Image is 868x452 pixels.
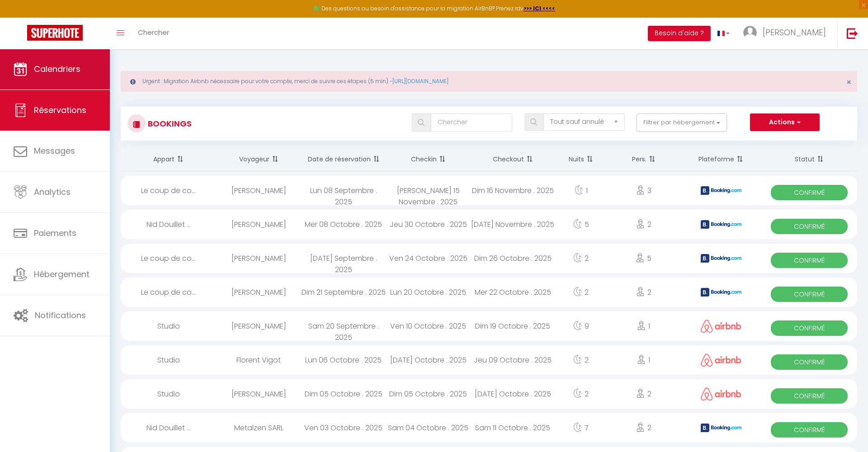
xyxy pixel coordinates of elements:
[471,147,555,171] th: Sort by checkout
[761,147,857,171] th: Sort by status
[146,113,192,134] h3: Bookings
[121,147,217,171] th: Sort by rentals
[34,227,76,239] span: Paiements
[750,113,820,132] button: Actions
[846,78,851,86] button: Close
[637,113,727,132] button: Filtrer par hébergement
[743,26,757,39] img: ...
[648,26,711,41] button: Besoin d'aide ?
[121,71,857,92] div: Urgent : Migration Airbnb nécessaire pour votre compte, merci de suivre ces étapes (5 min) -
[34,186,71,198] span: Analytics
[431,113,512,132] input: Chercher
[34,268,90,280] span: Hébergement
[846,76,851,88] span: ×
[680,147,761,171] th: Sort by channel
[217,147,301,171] th: Sort by guest
[524,5,555,12] a: >>> ICI <<<<
[736,18,837,49] a: ... [PERSON_NAME]
[763,27,826,38] span: [PERSON_NAME]
[34,145,75,156] span: Messages
[138,28,169,37] span: Chercher
[847,28,858,39] img: logout
[607,147,680,171] th: Sort by people
[35,310,86,321] span: Notifications
[131,18,176,49] a: Chercher
[27,25,83,41] img: Super Booking
[301,147,386,171] th: Sort by booking date
[34,104,86,116] span: Réservations
[555,147,607,171] th: Sort by nights
[34,63,80,75] span: Calendriers
[386,147,470,171] th: Sort by checkin
[392,77,448,85] a: [URL][DOMAIN_NAME]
